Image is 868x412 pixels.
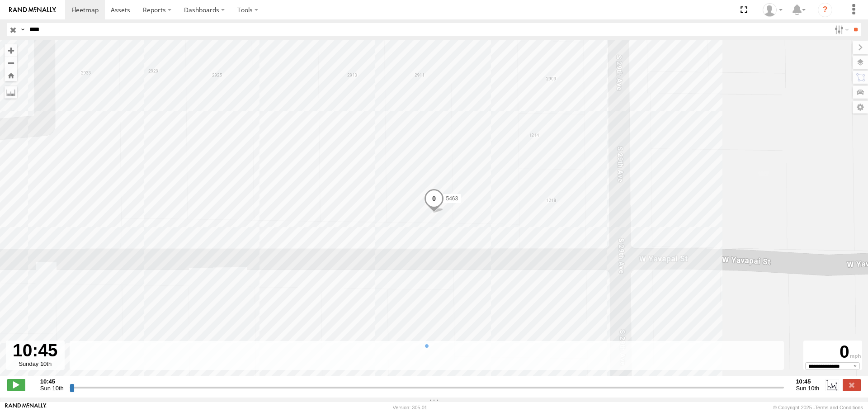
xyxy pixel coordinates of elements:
span: Sun 10th Aug 2025 [40,385,64,392]
img: rand-logo.svg [9,7,56,13]
div: 0 [805,342,861,362]
i: ? [818,3,832,17]
label: Measure [5,86,17,99]
label: Search Query [19,23,26,36]
button: Zoom in [5,44,17,57]
div: Edward Espinoza [759,3,786,17]
button: Zoom Home [5,69,17,81]
strong: 10:45 [796,378,819,385]
a: Visit our Website [5,403,47,412]
label: Search Filter Options [831,23,850,36]
button: Zoom out [5,57,17,69]
label: Map Settings [853,101,868,114]
span: Sun 10th Aug 2025 [796,385,819,392]
label: Close [843,379,861,391]
div: © Copyright 2025 - [773,405,863,410]
strong: 10:45 [40,378,64,385]
div: Version: 305.01 [393,405,427,410]
a: Terms and Conditions [815,405,863,410]
span: 5463 [446,195,458,202]
label: Play/Stop [7,379,25,391]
